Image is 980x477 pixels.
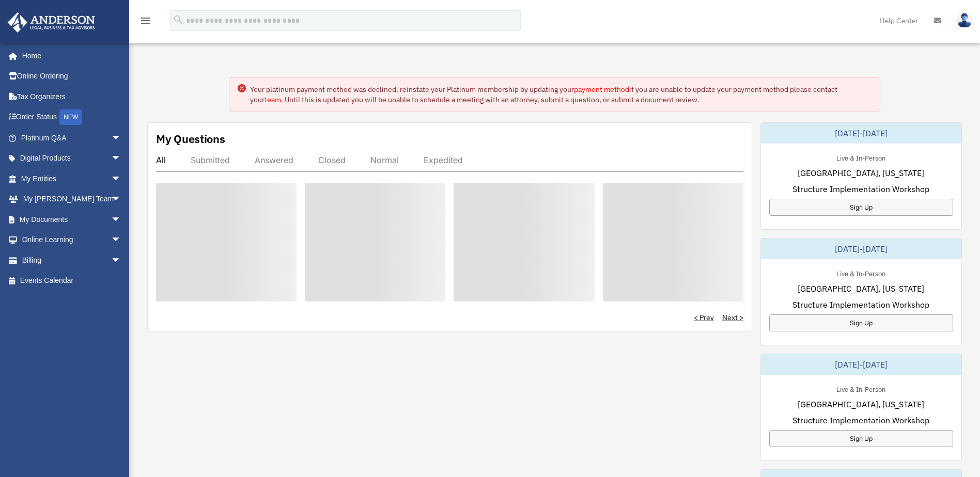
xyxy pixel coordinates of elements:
a: Events Calendar [7,271,137,291]
div: Answered [255,155,293,165]
a: Online Ordering [7,66,137,87]
a: menu [139,18,152,27]
span: arrow_drop_down [111,209,132,230]
span: Structure Implementation Workshop [792,183,929,195]
div: [DATE]-[DATE] [761,239,961,259]
a: My Documentsarrow_drop_down [7,209,137,230]
i: menu [139,14,152,27]
a: Digital Productsarrow_drop_down [7,148,137,169]
div: Normal [370,155,399,165]
a: < Prev [694,312,714,323]
a: Online Learningarrow_drop_down [7,230,137,250]
div: Your platinum payment method was declined, reinstate your Platinum membership by updating your if... [250,84,872,105]
span: [GEOGRAPHIC_DATA], [US_STATE] [798,167,924,179]
a: team [265,95,281,104]
span: arrow_drop_down [111,189,132,210]
a: My Entitiesarrow_drop_down [7,168,137,189]
i: search [173,14,184,25]
a: Sign Up [769,430,953,447]
a: payment method [574,85,629,94]
div: [DATE]-[DATE] [761,354,961,375]
img: User Pic [957,13,972,28]
div: NEW [59,109,82,125]
a: Home [7,45,132,66]
span: Structure Implementation Workshop [792,298,929,311]
div: Live & In-Person [828,267,894,278]
div: All [156,155,166,165]
span: arrow_drop_down [111,230,132,251]
span: Structure Implementation Workshop [792,414,929,426]
span: arrow_drop_down [111,250,132,271]
span: [GEOGRAPHIC_DATA], [US_STATE] [798,398,924,410]
a: Platinum Q&Aarrow_drop_down [7,128,137,148]
div: Closed [318,155,346,165]
span: arrow_drop_down [111,168,132,189]
a: Next > [722,312,743,323]
img: Anderson Advisors Platinum Portal [5,12,98,33]
a: Order StatusNEW [7,107,137,128]
span: arrow_drop_down [111,148,132,169]
a: Billingarrow_drop_down [7,250,137,271]
div: My Questions [156,131,225,147]
span: [GEOGRAPHIC_DATA], [US_STATE] [798,282,924,295]
span: arrow_drop_down [111,128,132,149]
div: Live & In-Person [828,152,894,163]
a: My [PERSON_NAME] Teamarrow_drop_down [7,189,137,210]
div: [DATE]-[DATE] [761,123,961,144]
div: Submitted [191,155,230,165]
a: Sign Up [769,199,953,216]
div: Live & In-Person [828,383,894,394]
div: Expedited [424,155,463,165]
a: Sign Up [769,314,953,331]
a: Tax Organizers [7,86,137,107]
